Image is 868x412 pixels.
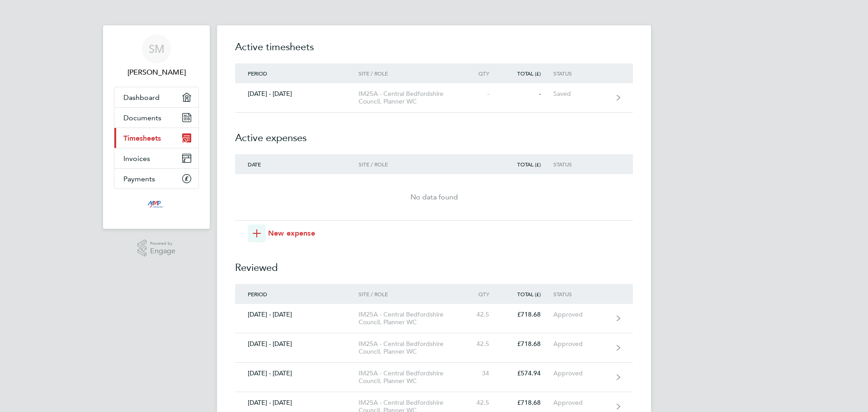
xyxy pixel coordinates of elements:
h2: Active expenses [235,113,633,154]
div: IM25A - Central Bedfordshire Council, Planner WC [359,90,462,105]
div: Status [553,70,609,76]
div: Status [553,161,609,167]
span: Dashboard [123,93,160,102]
div: Date [235,161,359,167]
div: 34 [462,369,502,377]
div: £718.68 [502,399,553,407]
div: Qty [462,291,502,297]
div: Site / Role [359,291,462,297]
a: Dashboard [114,87,198,107]
div: Approved [553,399,609,407]
div: Approved [553,340,609,348]
div: IM25A - Central Bedfordshire Council, Planner WC [359,369,462,385]
span: Sikandar Mahmood [114,67,199,78]
div: IM25A - Central Bedfordshire Council, Planner WC [359,340,462,355]
a: [DATE] - [DATE]IM25A - Central Bedfordshire Council, Planner WC34£574.94Approved [235,363,633,392]
h2: Active timesheets [235,40,633,63]
button: New expense [248,224,315,242]
div: Total (£) [502,161,553,167]
nav: Main navigation [103,25,210,229]
div: [DATE] - [DATE] [235,90,359,98]
div: No data found [235,192,633,203]
a: Invoices [114,148,198,168]
div: - [462,90,502,98]
span: New expense [268,228,315,239]
span: Powered by [150,240,175,247]
div: Site / Role [359,161,462,167]
a: SM[PERSON_NAME] [114,34,199,78]
div: Total (£) [502,291,553,297]
div: Status [553,291,609,297]
span: Invoices [123,154,150,163]
h2: Reviewed [235,242,633,284]
span: SM [149,43,165,55]
a: [DATE] - [DATE]IM25A - Central Bedfordshire Council, Planner WC--Saved [235,83,633,113]
div: [DATE] - [DATE] [235,399,359,407]
div: [DATE] - [DATE] [235,369,359,377]
div: Site / Role [359,70,462,76]
div: £574.94 [502,369,553,377]
div: [DATE] - [DATE] [235,311,359,318]
img: mmpconsultancy-logo-retina.png [144,198,170,213]
span: Period [248,70,267,77]
span: Timesheets [123,134,161,142]
div: 42.5 [462,311,502,318]
div: IM25A - Central Bedfordshire Council, Planner WC [359,311,462,326]
div: Approved [553,369,609,377]
a: [DATE] - [DATE]IM25A - Central Bedfordshire Council, Planner WC42.5£718.68Approved [235,333,633,363]
div: 42.5 [462,399,502,407]
div: £718.68 [502,311,553,318]
span: Payments [123,175,155,183]
div: Saved [553,90,609,98]
a: Documents [114,108,198,128]
a: Powered byEngage [137,240,176,257]
a: Timesheets [114,128,198,148]
span: Period [248,290,267,298]
div: [DATE] - [DATE] [235,340,359,348]
div: Total (£) [502,70,553,76]
a: [DATE] - [DATE]IM25A - Central Bedfordshire Council, Planner WC42.5£718.68Approved [235,304,633,333]
div: Approved [553,311,609,318]
div: - [502,90,553,98]
span: Documents [123,114,161,122]
a: Go to home page [114,198,199,213]
a: Payments [114,169,198,189]
div: £718.68 [502,340,553,348]
div: Qty [462,70,502,76]
div: 42.5 [462,340,502,348]
span: Engage [150,247,175,255]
